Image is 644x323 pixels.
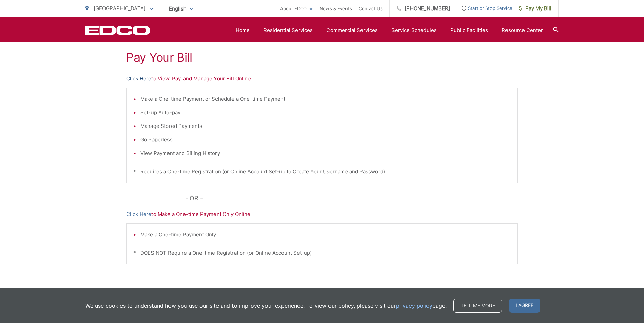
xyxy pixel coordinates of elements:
[185,193,518,203] p: - OR -
[320,4,352,13] a: News & Events
[263,26,313,34] a: Residential Services
[133,168,511,176] p: * Requires a One-time Registration (or Online Account Set-up to Create Your Username and Password)
[140,122,511,130] li: Manage Stored Payments
[140,149,511,157] li: View Payment and Billing History
[85,26,150,35] a: EDCD logo. Return to the homepage.
[126,51,518,64] h1: Pay Your Bill
[140,136,511,144] li: Go Paperless
[126,74,151,83] a: Click Here
[126,210,151,218] a: Click Here
[94,5,145,12] span: [GEOGRAPHIC_DATA]
[140,108,511,117] li: Set-up Auto-pay
[326,26,378,34] a: Commercial Services
[391,26,437,34] a: Service Schedules
[519,4,551,13] span: Pay My Bill
[359,4,383,13] a: Contact Us
[502,26,543,34] a: Resource Center
[133,249,511,257] p: * DOES NOT Require a One-time Registration (or Online Account Set-up)
[140,95,511,103] li: Make a One-time Payment or Schedule a One-time Payment
[164,3,198,15] span: English
[236,26,250,34] a: Home
[126,210,518,218] p: to Make a One-time Payment Only Online
[280,4,313,13] a: About EDCO
[396,302,432,310] a: privacy policy
[450,26,488,34] a: Public Facilities
[453,299,502,313] a: Tell me more
[126,74,518,83] p: to View, Pay, and Manage Your Bill Online
[85,302,447,310] p: We use cookies to understand how you use our site and to improve your experience. To view our pol...
[140,231,511,239] li: Make a One-time Payment Only
[509,299,540,313] span: I agree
